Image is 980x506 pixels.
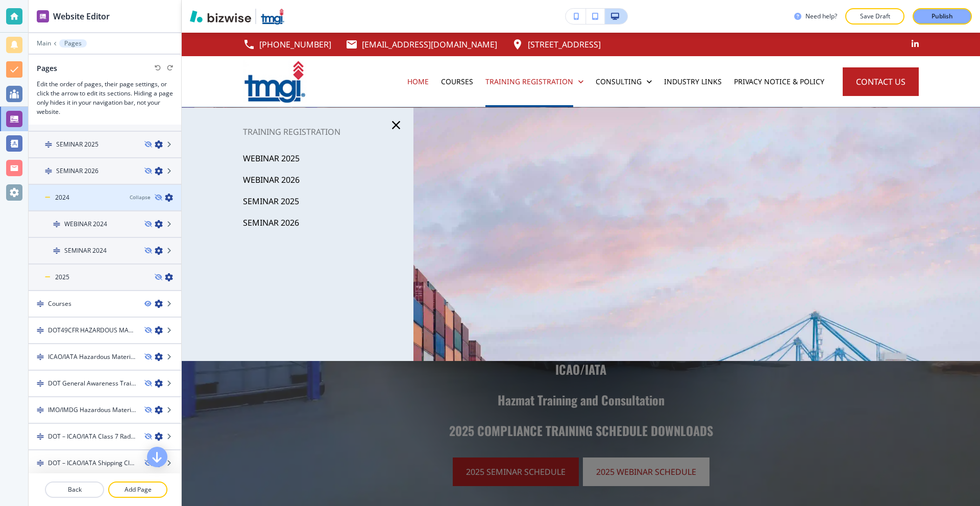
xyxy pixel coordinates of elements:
span: CONTACT US [856,76,905,88]
div: DragSEMINAR 2026 [29,158,181,185]
div: 2024CollapseDragWEBINAR 2024DragSEMINAR 2024 [29,185,181,264]
h4: DOT General Awareness Training [48,379,136,388]
img: Drag [37,406,44,414]
img: Drag [45,141,52,148]
h2: Website Editor [53,10,110,22]
div: DragDOT – ICAO/IATA Class 7 Radioactive Hazardous Material Training Course [29,424,181,450]
div: DragICAO/IATA Hazardous Material Training [29,344,181,371]
div: DragIMO/IMDG Hazardous Material Training (Vessel) [29,397,181,424]
h4: DOT49CFR HAZARDOUS MATERIAL TRAINING [48,326,136,335]
img: editor icon [37,10,49,22]
p: Courses [441,77,473,87]
button: Publish [913,8,972,25]
button: Save Draft [845,8,904,25]
div: DragSEMINAR 2024 [29,238,181,264]
img: Drag [37,433,44,440]
h4: SEMINAR 2026 [56,166,99,176]
img: Drag [37,327,44,334]
p: Back [46,485,103,494]
img: Drag [37,380,44,387]
img: Drag [37,300,44,307]
img: Drag [45,167,52,175]
div: DragWEBINAR 2024 [29,211,181,238]
p: Publish [932,12,953,21]
h4: IMO/IMDG Hazardous Material Training (Vessel) [48,405,136,415]
img: Bizwise Logo [190,10,251,22]
h4: 2025 [55,273,69,282]
div: DragDOT49CFR HAZARDOUS MATERIAL TRAINING [29,318,181,344]
p: Consulting [596,77,642,87]
p: Training Registration [182,124,413,139]
h4: WEBINAR 2024 [64,220,107,229]
p: SEMINAR 2026 [243,215,299,230]
div: DragDOT – ICAO/IATA Shipping Class 7 Medical [29,450,181,477]
p: [STREET_ADDRESS] [528,37,601,52]
p: [PHONE_NUMBER] [259,37,331,52]
div: DragCourses [29,291,181,318]
p: Industry Links [664,77,722,87]
div: DragSEMINAR 2025 [29,132,181,158]
p: Save Draft [859,12,891,21]
p: Home [407,77,429,87]
h3: Need help? [805,12,837,21]
img: Your Logo [260,8,285,25]
div: DragDOT General Awareness Training [29,371,181,397]
p: WEBINAR 2026 [243,172,300,187]
button: Back [45,481,104,498]
h4: SEMINAR 2024 [64,246,107,255]
h4: DOT – ICAO/IATA Shipping Class 7 Medical [48,459,136,468]
img: Drag [37,353,44,360]
p: Add Page [109,485,166,494]
div: 2025 [29,264,181,291]
h4: DOT – ICAO/IATA Class 7 Radioactive Hazardous Material Training Course [48,432,136,441]
h3: Edit the order of pages, their page settings, or click the arrow to edit its sections. Hiding a p... [37,80,173,116]
p: [EMAIL_ADDRESS][DOMAIN_NAME] [362,37,497,52]
p: SEMINAR 2025 [243,194,299,209]
button: Add Page [108,481,167,498]
img: Drag [53,247,60,254]
h4: 2024 [55,193,69,202]
p: PRIVACY NOTICE & POLICY [734,77,824,87]
h2: Pages [37,63,57,74]
button: Pages [59,39,87,47]
button: Collapse [130,194,151,201]
p: WEBINAR 2025 [243,151,300,166]
h4: ICAO/IATA Hazardous Material Training [48,352,136,362]
img: Drag [53,221,60,228]
h4: SEMINAR 2025 [56,140,99,149]
h4: Courses [48,299,71,308]
p: Training Registration [485,77,573,87]
p: Pages [64,40,82,47]
img: TMGI HAZMAT [243,60,307,103]
img: Drag [37,460,44,467]
button: Main [37,40,51,47]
